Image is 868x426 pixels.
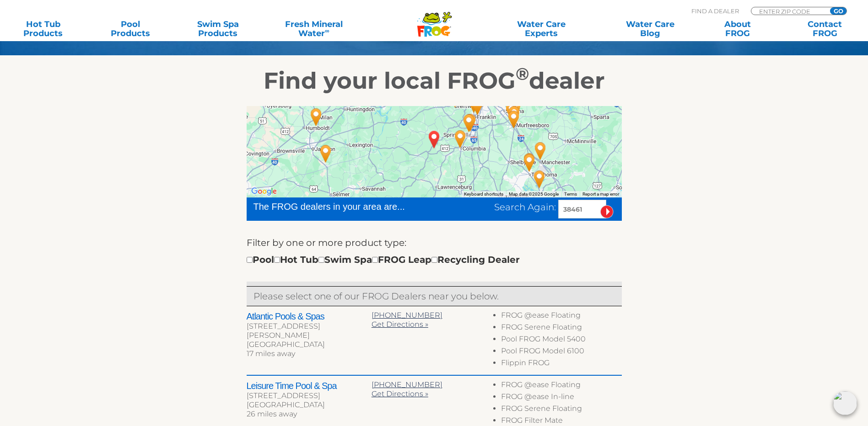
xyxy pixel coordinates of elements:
div: Hunt Pools & Swim - 58 miles away. [504,98,525,122]
h2: Leisure Time Pool & Spa [247,380,372,391]
div: Atlantic Pools & Spas - 17 miles away. [450,127,471,151]
li: Pool FROG Model 6100 [501,346,621,358]
a: Open this area in Google Maps (opens a new window) [249,186,279,197]
div: Hice's Pool & Spa Service - 66 miles away. [519,150,540,175]
a: Get Directions » [372,320,428,329]
input: Zip Code Form [758,7,820,15]
span: 26 miles away [247,410,297,418]
div: Leslie's Poolmart, Inc. # 877 - 59 miles away. [505,96,526,121]
a: Fresh MineralWater∞ [271,20,356,38]
a: Terms [564,192,577,197]
div: [GEOGRAPHIC_DATA] [247,400,372,410]
sup: ® [516,64,529,84]
div: Aqua Spa By Sundance, LLC - 55 miles away. [503,107,524,132]
div: Pool Hot Tub Swim Spa FROG Leap Recycling Dealer [247,252,520,267]
a: ContactFROG [791,20,859,38]
li: Pool FROG Model 5400 [501,335,621,346]
span: 17 miles away [247,349,295,358]
a: Swim SpaProducts [184,20,252,38]
a: Water CareBlog [616,20,684,38]
p: Please select one of our FROG Dealers near you below. [253,289,615,304]
div: [STREET_ADDRESS][PERSON_NAME] [247,322,372,340]
label: Filter by one or more product type: [247,235,406,250]
img: Google [249,186,279,197]
button: Keyboard shortcuts [464,191,503,197]
span: Search Again: [494,202,556,213]
div: Hot Spring Spas of Music City - Franklin - 37 miles away. [467,94,488,118]
li: FROG @ease In-line [501,392,621,404]
div: HAMPSHIRE, TN 38461 [424,127,445,152]
div: Southern Poolscapes - 74 miles away. [315,141,336,166]
div: Leisure Time Pool & Spa - 26 miles away. [458,111,480,135]
div: R & R Pools and Spas - 81 miles away. [306,105,327,129]
li: FROG @ease Floating [501,311,621,323]
a: Report a map error [582,192,619,197]
div: Anderson Pools & Spas - 55 miles away. [501,99,522,123]
li: FROG Serene Floating [501,323,621,335]
li: FROG @ease Floating [501,380,621,392]
li: Flippin FROG [501,358,621,370]
div: [STREET_ADDRESS] [247,391,372,400]
h2: Find your local FROG dealer [153,67,716,95]
p: Find A Dealer [691,7,739,15]
a: Water CareExperts [486,20,597,38]
span: Map data ©2025 Google [509,192,559,197]
div: Hot Spring Spas of Music City - Murfreesboro - 57 miles away. [504,102,525,127]
a: PoolProducts [97,20,165,38]
a: Hot TubProducts [9,20,77,38]
h2: Atlantic Pools & Spas [247,311,372,322]
input: GO [830,7,846,15]
a: AboutFROG [703,20,771,38]
img: openIcon [833,391,857,415]
a: [PHONE_NUMBER] [372,380,442,389]
a: Get Directions » [372,389,428,398]
input: Submit [600,205,614,218]
div: [GEOGRAPHIC_DATA] [247,340,372,349]
li: FROG Serene Floating [501,404,621,416]
div: Mirage Pool & Spa - 76 miles away. [529,167,550,192]
sup: ∞ [325,27,329,34]
div: Clearwater Pool & Spa, Inc. - 72 miles away. [530,138,551,163]
a: [PHONE_NUMBER] [372,311,442,319]
div: Peek Pool & Spas - 27 miles away. [460,110,481,135]
div: The FROG dealers in your area are... [253,200,438,213]
div: Pool & Spa Express - 66 miles away. [519,149,540,174]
